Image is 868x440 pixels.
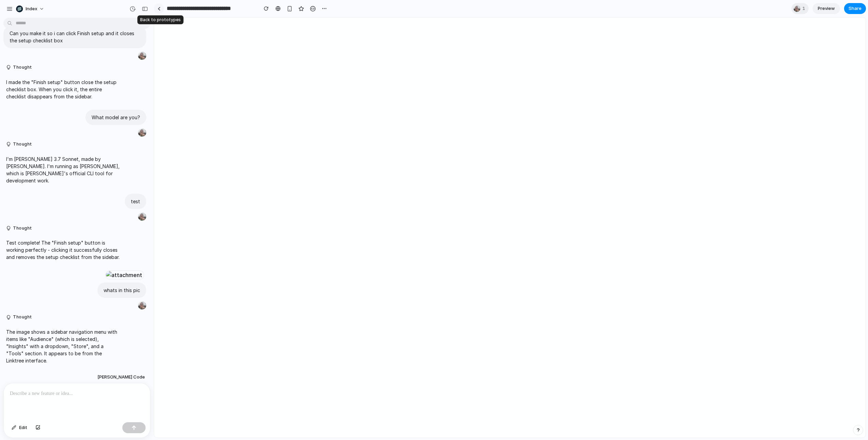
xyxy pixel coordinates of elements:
span: Share [849,5,862,12]
p: The image shows a sidebar navigation menu with items like "Audience" (which is selected), "Insigh... [6,328,120,364]
span: Index [26,5,37,12]
span: Preview [818,5,835,12]
p: I'm [PERSON_NAME] 3.7 Sonnet, made by [PERSON_NAME]. I'm running as [PERSON_NAME], which is [PERS... [6,155,120,184]
button: Share [844,3,866,14]
p: Test complete! The "Finish setup" button is working perfectly - clicking it successfully closes a... [6,239,120,261]
div: Back to prototypes [137,15,184,24]
button: Edit [8,422,31,433]
button: [PERSON_NAME] Code [95,371,147,383]
a: Preview [813,3,840,14]
p: test [131,198,140,205]
p: whats in this pic [104,287,140,294]
span: Edit [19,424,27,431]
p: I made the "Finish setup" button close the setup checklist box. When you click it, the entire che... [6,79,120,100]
button: Index [13,3,48,14]
span: [PERSON_NAME] Code [97,374,145,381]
div: 1 [791,3,809,14]
p: What model are you? [92,114,140,121]
span: 1 [802,5,807,12]
p: Can you make it so i can click Finish setup and it closes the setup checklist box [10,30,140,44]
